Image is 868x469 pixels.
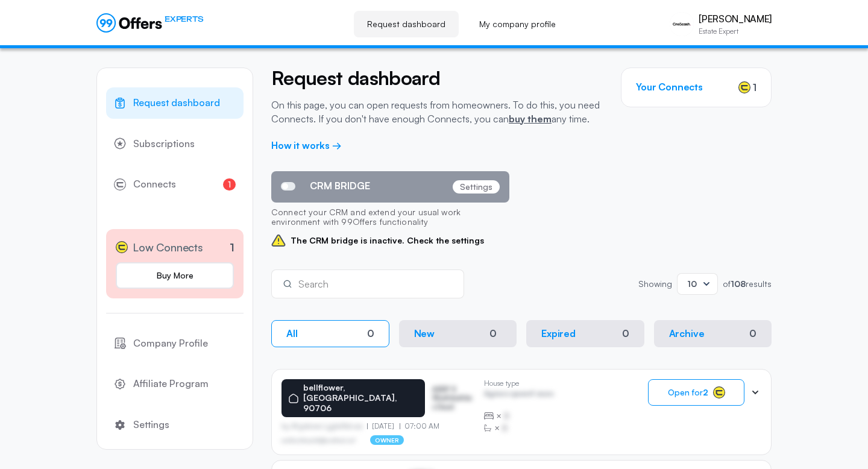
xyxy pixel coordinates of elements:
[286,328,298,339] p: All
[636,81,703,93] h3: Your Connects
[165,13,203,25] span: EXPERTS
[699,13,772,25] p: [PERSON_NAME]
[484,422,553,434] div: ×
[271,68,603,89] h2: Request dashboard
[116,262,234,289] a: Buy More
[133,136,195,152] span: Subscriptions
[432,385,474,411] p: ASDF S Sfasfdasfdas Dasd
[106,409,244,441] a: Settings
[133,376,209,392] span: Affiliate Program
[281,422,367,430] p: by Afgdsrwe Ljgjkdfsbvas
[133,239,203,256] span: Low Connects
[230,239,234,256] p: 1
[370,435,404,445] p: owner
[466,11,569,37] a: My company profile
[648,379,744,406] button: Open for2
[485,327,502,341] div: 0
[106,368,244,400] a: Affiliate Program
[133,177,176,192] span: Connects
[703,387,708,397] strong: 2
[668,388,708,397] span: Open for
[303,383,418,413] p: bellflower, [GEOGRAPHIC_DATA], 90706
[753,80,756,95] span: 1
[502,422,508,434] span: B
[281,436,356,444] p: asdfasdfasasfd@asdfasd.asf
[731,279,746,289] strong: 108
[367,422,400,430] p: [DATE]
[526,320,644,347] button: Expired0
[670,12,694,36] img: Ed Alvarez
[699,28,772,35] p: Estate Expert
[133,95,220,111] span: Request dashboard
[367,328,374,339] div: 0
[484,389,553,401] p: Agrwsv qwervf oiuns
[669,328,705,339] p: Archive
[106,128,244,160] a: Subscriptions
[271,203,509,234] p: Connect your CRM and extend your usual work environment with 99Offers functionality
[271,139,342,151] a: How it works →
[654,320,772,347] button: Archive0
[271,320,389,347] button: All0
[354,11,459,37] a: Request dashboard
[541,328,576,339] p: Expired
[723,280,772,288] p: of results
[400,422,440,430] p: 07:00 AM
[509,113,552,125] a: buy them
[622,328,629,339] div: 0
[106,87,244,119] a: Request dashboard
[223,178,236,190] span: 1
[453,180,500,194] p: Settings
[133,417,169,433] span: Settings
[638,280,672,288] p: Showing
[687,279,697,289] span: 10
[271,98,603,125] p: On this page, you can open requests from homeowners. To do this, you need Connects. If you don't ...
[271,233,509,248] span: The CRM bridge is inactive. Check the settings
[484,410,553,422] div: ×
[106,328,244,359] a: Company Profile
[133,336,208,351] span: Company Profile
[399,320,517,347] button: New0
[96,13,203,33] a: EXPERTS
[310,180,370,192] span: CRM BRIDGE
[504,410,509,422] span: B
[414,328,435,339] p: New
[749,328,756,339] div: 0
[106,169,244,200] a: Connects1
[484,379,553,388] p: House type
